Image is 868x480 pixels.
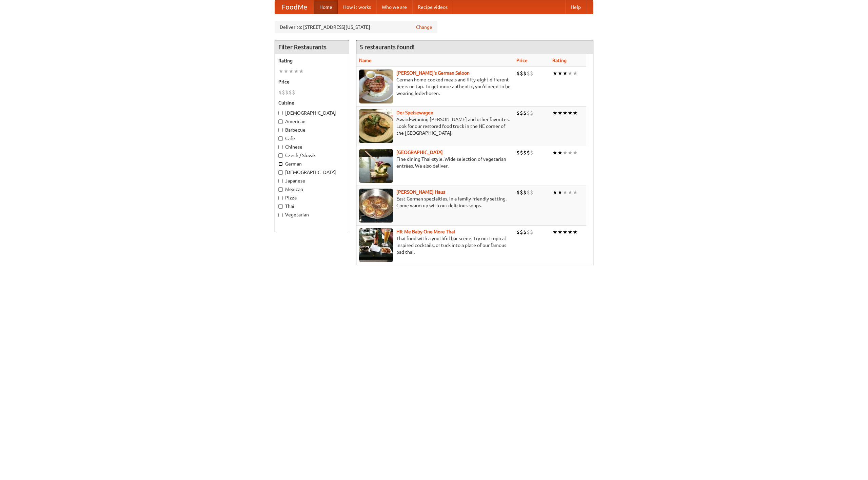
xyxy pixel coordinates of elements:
li: $ [527,189,530,196]
li: ★ [294,68,299,75]
li: $ [530,109,533,117]
li: ★ [563,109,568,117]
input: Chinese [278,145,283,149]
li: $ [523,70,527,77]
a: [GEOGRAPHIC_DATA] [396,150,443,155]
li: ★ [563,149,568,156]
p: Award-winning [PERSON_NAME] and other favorites. Look for our restored food truck in the NE corne... [359,116,511,136]
li: ★ [568,149,573,156]
label: Vegetarian [278,211,346,218]
div: Deliver to: [STREET_ADDRESS][US_STATE] [275,21,437,33]
li: ★ [573,149,578,156]
label: Thai [278,203,346,210]
li: ★ [289,68,294,75]
li: $ [516,189,520,196]
a: Der Speisewagen [396,110,433,115]
p: East German specialties, in a family-friendly setting. Come warm up with our delicious soups. [359,195,511,209]
input: Barbecue [278,128,283,132]
li: ★ [552,149,557,156]
label: Czech / Slovak [278,152,346,159]
li: ★ [573,228,578,236]
a: Price [516,58,528,63]
li: $ [520,109,523,117]
li: ★ [299,68,304,75]
img: kohlhaus.jpg [359,189,393,223]
li: ★ [557,149,563,156]
label: Mexican [278,186,346,193]
li: ★ [552,70,557,77]
label: Pizza [278,194,346,201]
a: [PERSON_NAME]'s German Saloon [396,70,470,76]
li: ★ [573,70,578,77]
a: Name [359,58,372,63]
li: $ [516,149,520,156]
label: American [278,118,346,125]
label: Cafe [278,135,346,142]
a: Rating [552,58,567,63]
input: Cafe [278,136,283,141]
li: $ [282,89,285,96]
li: $ [516,109,520,117]
input: Pizza [278,196,283,200]
li: ★ [563,228,568,236]
img: speisewagen.jpg [359,109,393,143]
li: ★ [563,70,568,77]
li: ★ [552,228,557,236]
li: $ [520,228,523,236]
li: $ [530,149,533,156]
ng-pluralize: 5 restaurants found! [360,44,415,50]
label: [DEMOGRAPHIC_DATA] [278,110,346,116]
input: Mexican [278,187,283,192]
li: $ [516,70,520,77]
li: ★ [557,109,563,117]
li: $ [530,189,533,196]
input: Czech / Slovak [278,153,283,158]
a: [PERSON_NAME] Haus [396,189,445,195]
li: $ [516,228,520,236]
li: $ [289,89,292,96]
li: $ [523,189,527,196]
label: Chinese [278,143,346,150]
input: Japanese [278,179,283,183]
li: ★ [563,189,568,196]
a: Help [565,0,586,14]
p: Fine dining Thai-style. Wide selection of vegetarian entrées. We also deliver. [359,156,511,169]
label: Barbecue [278,127,346,133]
b: Hit Me Baby One More Thai [396,229,455,234]
li: $ [520,70,523,77]
li: $ [285,89,289,96]
a: Change [416,24,432,31]
li: ★ [568,189,573,196]
input: German [278,162,283,166]
li: $ [530,70,533,77]
input: American [278,119,283,124]
input: Vegetarian [278,213,283,217]
li: $ [523,109,527,117]
h5: Price [278,78,346,85]
li: ★ [552,109,557,117]
input: Thai [278,204,283,209]
li: ★ [568,70,573,77]
a: Recipe videos [412,0,453,14]
img: satay.jpg [359,149,393,183]
h5: Rating [278,57,346,64]
a: Who we are [376,0,412,14]
li: ★ [278,68,283,75]
label: [DEMOGRAPHIC_DATA] [278,169,346,176]
h4: Filter Restaurants [275,40,349,54]
a: How it works [338,0,376,14]
li: ★ [557,228,563,236]
li: $ [520,189,523,196]
input: [DEMOGRAPHIC_DATA] [278,170,283,175]
li: $ [527,109,530,117]
li: ★ [557,70,563,77]
li: $ [527,228,530,236]
a: FoodMe [275,0,314,14]
input: [DEMOGRAPHIC_DATA] [278,111,283,115]
li: ★ [552,189,557,196]
li: ★ [573,109,578,117]
h5: Cuisine [278,99,346,106]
